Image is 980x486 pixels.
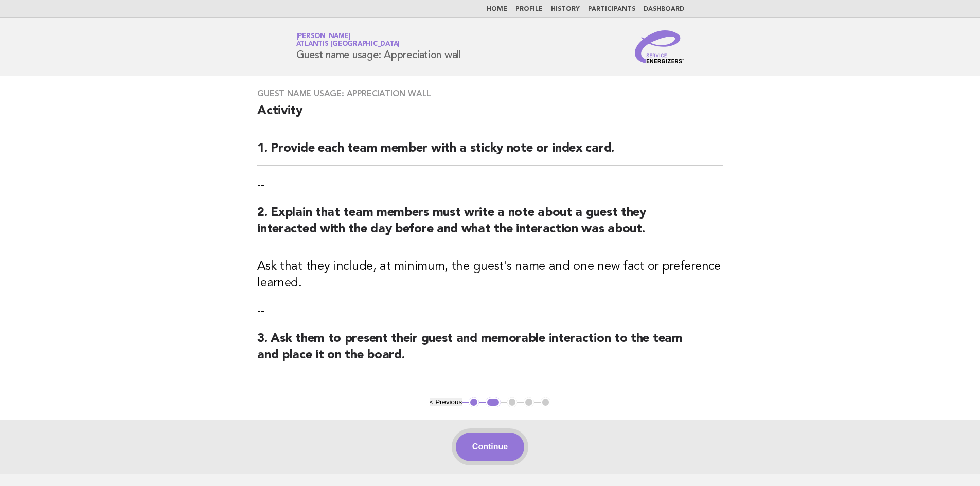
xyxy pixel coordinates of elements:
[257,178,723,192] p: --
[257,331,723,372] h2: 3. Ask them to present their guest and memorable interaction to the team and place it on the board.
[257,103,723,128] h2: Activity
[257,304,723,318] p: --
[296,41,400,48] span: Atlantis [GEOGRAPHIC_DATA]
[635,30,684,63] img: Service Energizers
[515,6,543,12] a: Profile
[257,205,723,246] h2: 2. Explain that team members must write a note about a guest they interacted with the day before ...
[486,397,501,407] button: 2
[588,6,635,12] a: Participants
[644,6,684,12] a: Dashboard
[551,6,580,12] a: History
[257,259,723,292] h3: Ask that they include, at minimum, the guest's name and one new fact or preference learned.
[487,6,507,12] a: Home
[257,140,723,166] h2: 1. Provide each team member with a sticky note or index card.
[430,398,462,406] button: < Previous
[257,88,723,99] h3: Guest name usage: Appreciation wall
[296,33,461,60] h1: Guest name usage: Appreciation wall
[296,33,400,47] a: [PERSON_NAME]Atlantis [GEOGRAPHIC_DATA]
[456,433,524,461] button: Continue
[469,397,479,407] button: 1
